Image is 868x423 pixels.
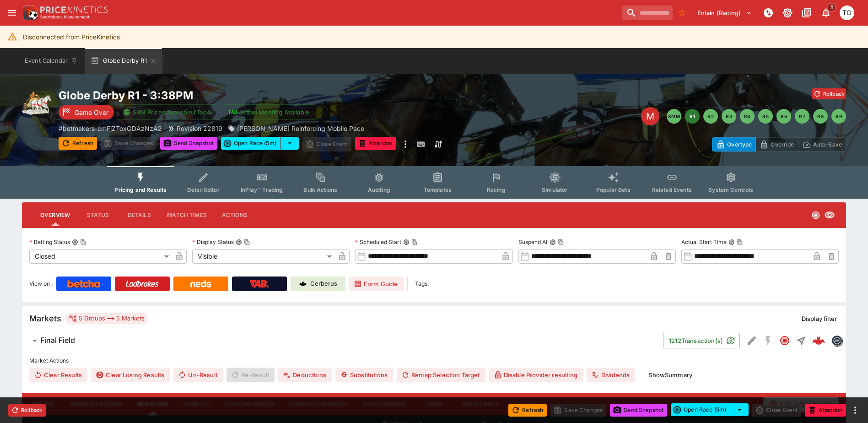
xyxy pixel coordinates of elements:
button: Price Limits [455,393,507,415]
button: Override [755,137,798,152]
button: Actions [214,204,255,226]
button: Remap Selection Target [397,368,485,382]
button: SRM Prices Available (Top4) [118,104,219,120]
span: Re-Result [226,368,275,382]
button: R7 [795,109,809,124]
div: split button [221,137,299,150]
span: Mark an event as closed and abandoned. [355,138,396,147]
a: Form Guide [349,277,404,291]
span: Related Events [652,186,692,193]
input: search [622,5,673,20]
p: Betting Status [29,238,70,246]
button: Deductions [278,368,332,382]
p: Actual Start Time [681,238,727,246]
button: Match Times [160,204,214,226]
button: Display StatusCopy To Clipboard [236,239,242,245]
button: more [400,137,411,152]
span: Pricing and Results [114,186,167,193]
img: Betcha [67,280,100,287]
span: 1 [827,3,836,12]
img: harness_racing.png [22,88,51,118]
nav: pagination navigation [667,109,846,124]
div: Event type filters [107,166,760,199]
button: Edit Detail [744,332,760,349]
button: Copy To Clipboard [411,239,418,245]
span: Simulator [542,186,567,193]
span: Popular Bets [596,186,631,193]
button: Copy To Clipboard [244,239,250,245]
button: Event Calendar [19,48,83,74]
img: PriceKinetics Logo [20,4,38,22]
span: Detail Editor [187,186,220,193]
div: Visible [192,249,335,264]
div: 5 Groups 5 Markets [69,313,145,324]
p: Copy To Clipboard [59,124,162,133]
button: Display filter [796,311,842,326]
button: Globe Derby R1 [85,48,162,74]
button: Clear Results [29,368,87,382]
p: [PERSON_NAME] Reinforcing Mobile Pace [237,124,364,133]
span: Auditing [368,186,390,193]
button: Product Pricing [63,393,130,415]
label: Market Actions [29,354,839,368]
button: No Bookmarks [674,5,689,20]
button: Status [77,204,119,226]
button: Suspend AtCopy To Clipboard [550,239,556,245]
button: select merge strategy [730,403,749,416]
button: Dividends [587,368,635,382]
button: R3 [722,109,736,124]
button: Send Snapshot [160,137,217,150]
button: Links [414,393,455,415]
button: Abandon [355,137,396,150]
button: Final Field [22,331,663,350]
div: betmakers [831,335,842,346]
p: Override [771,140,794,149]
button: R6 [776,109,791,124]
button: SMM [667,109,681,124]
button: R1 [685,109,700,124]
button: Betting StatusCopy To Clipboard [72,239,78,245]
p: Revision 22819 [177,124,222,133]
p: Cerberus [310,279,337,288]
p: Game Over [75,108,108,117]
button: Straight [793,332,809,349]
button: Refresh [59,137,97,150]
div: e44c8c34-1087-413c-aa2d-000de75cca79 [812,334,825,347]
svg: Visible [824,210,835,221]
button: R5 [758,109,773,124]
span: Racing [487,186,506,193]
span: Templates [424,186,452,193]
button: Refresh [508,404,547,417]
span: InPlay™ Trading [241,186,283,193]
div: Bianco Reinforcing Mobile Pace [228,124,364,133]
button: Actual Start TimeCopy To Clipboard [728,239,735,245]
svg: Closed [779,335,790,346]
button: Documentation [798,5,815,21]
button: R8 [813,109,828,124]
p: Suspend At [518,238,548,246]
button: Jetbet Meeting Available [223,104,315,120]
p: Display Status [192,238,234,246]
button: Disable Provider resulting [489,368,583,382]
img: logo-cerberus--red.svg [812,334,825,347]
button: Overview [33,204,77,226]
button: Un-Result [173,368,222,382]
button: Overtype [712,137,756,152]
p: Auto-Save [813,140,842,149]
img: TabNZ [250,280,269,287]
button: ShowSummary [643,368,698,382]
button: Toggle light/dark mode [779,5,796,21]
button: NOT Connected to PK [760,5,776,21]
button: Details [119,204,160,226]
div: Closed [29,249,172,264]
div: Edit Meeting [641,107,659,125]
button: SGM Disabled [760,332,776,349]
button: R4 [740,109,755,124]
img: Neds [190,280,211,287]
div: Disconnected from PriceKinetics [23,28,120,45]
button: select merge strategy [280,137,299,150]
button: Open Race (5m) [671,403,730,416]
button: Notifications [818,5,834,21]
button: open drawer [4,5,20,21]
